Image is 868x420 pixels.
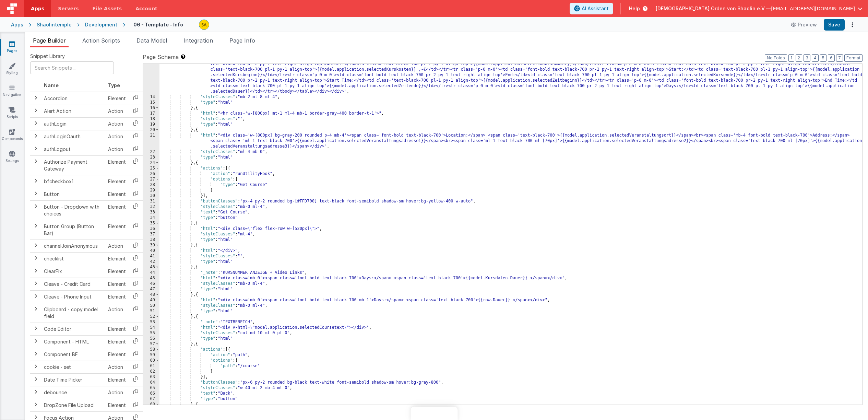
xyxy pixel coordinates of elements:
button: Preview [787,19,821,30]
div: 41 [143,254,159,259]
td: Action [105,240,129,252]
td: Alert Action [41,105,105,117]
button: 4 [812,54,819,62]
div: 47 [143,287,159,292]
div: 19 [143,122,159,127]
td: channelJoinAnonymous [41,240,105,252]
td: Element [105,265,129,278]
td: Element [105,175,129,188]
div: 38 [143,237,159,243]
div: 43 [143,265,159,270]
td: Action [105,361,129,373]
div: 27 [143,177,159,182]
div: 59 [143,352,159,358]
span: Help [629,5,640,12]
td: Button Group (Button Bar) [41,220,105,240]
div: 39 [143,243,159,248]
td: Element [105,290,129,303]
div: 37 [143,232,159,237]
div: 64 [143,380,159,385]
div: 16 [143,105,159,111]
td: checklist [41,252,105,265]
div: 50 [143,303,159,308]
span: Servers [58,5,79,12]
h4: 06 - Template - Info [133,22,183,27]
div: 22 [143,149,159,155]
td: Action [105,143,129,155]
td: Cleave - Credit Card [41,278,105,290]
div: 46 [143,281,159,287]
button: Format [844,54,863,62]
div: 40 [143,248,159,254]
div: 20 [143,127,159,133]
td: cookie - set [41,361,105,373]
div: 65 [143,385,159,391]
span: Integration [183,37,213,44]
div: 35 [143,221,159,226]
td: Action [105,386,129,399]
td: Action [105,105,129,117]
div: Shaolintemple [37,21,72,28]
img: e3e1eaaa3c942e69edc95d4236ce57bf [199,20,209,30]
td: DropZone File Upload [41,399,105,411]
td: Code Editor [41,323,105,335]
span: Action Scripts [82,37,120,44]
td: Button [41,188,105,200]
span: Type [108,82,120,88]
div: Development [85,21,117,28]
td: Element [105,373,129,386]
td: Element [105,278,129,290]
button: No Folds [765,54,787,62]
div: 17 [143,111,159,116]
td: Element [105,220,129,240]
div: 53 [143,319,159,325]
div: 44 [143,270,159,276]
td: Cleave - Phone Input [41,290,105,303]
div: 54 [143,325,159,330]
div: 42 [143,259,159,265]
div: 33 [143,210,159,215]
button: 7 [836,54,843,62]
button: 1 [788,54,794,62]
button: Options [847,20,857,30]
span: Snippet Library [30,53,65,60]
td: Element [105,323,129,335]
div: 26 [143,171,159,177]
div: 21 [143,133,159,149]
div: Apps [11,21,23,28]
div: 28 [143,182,159,188]
td: Element [105,348,129,361]
div: 58 [143,347,159,352]
td: Element [105,188,129,200]
div: 51 [143,308,159,314]
div: 48 [143,292,159,297]
div: 63 [143,374,159,380]
td: Button - Dropdown with choices [41,200,105,220]
td: Element [105,335,129,348]
td: Accordion [41,92,105,105]
td: Action [105,303,129,323]
button: 5 [820,54,827,62]
div: 29 [143,188,159,193]
div: 34 [143,215,159,221]
td: ClearFix [41,265,105,278]
td: Element [105,92,129,105]
span: Page Schema [143,53,179,61]
div: 61 [143,363,159,369]
td: Component - HTML [41,335,105,348]
span: Page Info [229,37,255,44]
div: 30 [143,193,159,199]
span: Name [44,82,59,88]
td: Authorize Payment Gateway [41,155,105,175]
td: Component BF [41,348,105,361]
div: 25 [143,166,159,171]
td: Action [105,130,129,143]
input: Search Snippets ... [30,61,114,74]
div: 55 [143,330,159,336]
button: 2 [796,54,802,62]
button: 6 [828,54,835,62]
span: AI Assistant [582,5,609,12]
div: 56 [143,336,159,341]
td: Date Time Picker [41,373,105,386]
td: Element [105,399,129,411]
